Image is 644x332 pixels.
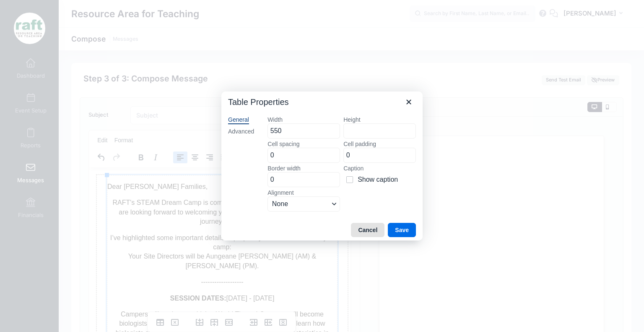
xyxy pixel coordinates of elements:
[343,140,416,148] label: Cell padding
[343,116,416,123] label: Height
[388,223,416,237] button: Save
[267,140,340,148] label: Cell spacing
[81,127,137,134] strong: SESSION DATES:
[18,126,248,136] p: [DATE] - [DATE]
[343,165,416,172] label: Caption
[18,31,248,59] p: RAFT's STEAM Dream Camp is coming up [DATE][DATE]-[DATE] and we are looking forward to welcoming ...
[358,175,398,184] span: Show caption
[402,95,416,109] button: Close
[18,66,248,104] p: I’ve highlighted some important details to prepare you before the first day of camp: Your Site Di...
[351,223,384,237] button: Cancel
[228,128,254,136] div: Advanced
[267,116,340,123] label: Width
[228,97,289,107] h1: Table Properties
[228,116,249,124] div: General
[272,199,329,209] span: None
[18,110,248,119] p: -------------------
[267,165,340,172] label: Border width
[18,15,248,24] p: Dear [PERSON_NAME] Families,
[267,189,340,196] label: Alignment
[18,142,248,189] p: Campers will explore our Living World Theme! Campers will become biologists and dive into the liv...
[267,196,340,212] button: Alignment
